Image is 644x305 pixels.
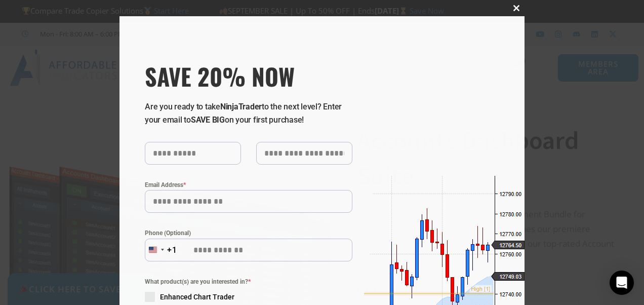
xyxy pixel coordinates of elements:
label: Email Address [145,180,352,190]
label: Enhanced Chart Trader [145,292,352,302]
h3: SAVE 20% NOW [145,62,352,90]
p: Are you ready to take to the next level? Enter your email to on your first purchase! [145,100,352,127]
div: Open Intercom Messenger [610,271,634,295]
span: What product(s) are you interested in? [145,277,352,287]
strong: NinjaTrader [220,102,262,111]
span: Enhanced Chart Trader [160,292,234,302]
strong: SAVE BIG [191,115,225,125]
button: Selected country [145,239,177,261]
label: Phone (Optional) [145,228,352,238]
div: +1 [167,244,177,257]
